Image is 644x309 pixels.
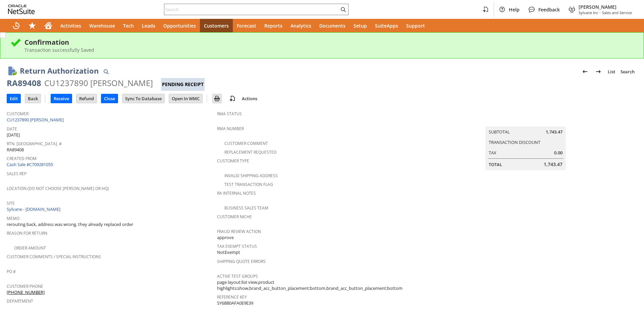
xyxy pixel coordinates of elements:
[217,279,424,292] span: page layout:list view,product highlights:show,brand_acc_button_placement:bottom,brand_acc_button_...
[509,6,520,13] span: Help
[161,78,205,91] div: Pending Receipt
[163,23,196,29] span: Opportunities
[217,190,256,196] a: RA Internal Notes
[290,23,311,29] span: Analytics
[538,6,560,13] span: Feedback
[7,141,62,147] a: Rtn. [GEOGRAPHIC_DATA]. #
[217,234,234,241] span: approve
[544,161,562,168] span: 1,743.47
[60,23,81,29] span: Activities
[76,94,97,103] input: Refund
[239,95,260,102] a: Actions
[7,298,33,304] a: Department
[224,173,278,179] a: Invalid Shipping Address
[217,300,253,306] span: SY68B0AFA0E9E39
[579,4,632,10] span: [PERSON_NAME]
[315,19,350,32] a: Documents
[554,150,562,156] span: 0.00
[217,259,266,264] a: Shipping Quote Errors
[354,23,367,29] span: Setup
[213,94,221,103] input: Print
[7,254,101,260] a: Customer Comments / Special Instructions
[350,19,371,32] a: Setup
[260,19,286,32] a: Reports
[286,19,315,32] a: Analytics
[8,5,35,14] svg: logo
[24,38,634,47] div: Confirmation
[489,139,540,145] a: Transaction Discount
[594,68,602,76] img: Next
[7,206,62,212] a: Sylvane - [DOMAIN_NAME]
[485,116,566,126] caption: Summary
[7,161,53,167] a: Cash Sale #C709281055
[7,186,109,191] a: Location (Do Not Choose [PERSON_NAME] or HQ)
[169,94,202,103] input: Open In WMC
[7,147,24,153] span: RA89408
[546,129,562,135] span: 1,743.47
[217,294,247,300] a: Reference Key
[264,23,282,29] span: Reports
[489,150,496,156] a: Tax
[14,245,46,251] a: Order Amount
[217,273,258,279] a: Active Test Groups
[7,200,15,206] a: Site
[101,94,118,103] input: Close
[605,66,618,77] a: List
[217,111,242,117] a: RMA Status
[89,23,115,29] span: Warehouse
[217,126,244,131] a: RMA Number
[579,10,598,15] span: Sylvane Inc
[44,78,153,88] div: CU1237890 [PERSON_NAME]
[237,23,256,29] span: Forecast
[200,19,233,32] a: Customers
[7,221,133,228] span: rerouting back, address was wrong. they already replaced order
[25,94,41,103] input: Back
[217,214,252,220] a: Customer Niche
[599,10,601,15] span: -
[319,23,345,29] span: Documents
[224,205,268,211] a: Business Sales Team
[224,182,273,187] a: Test Transaction Flag
[602,10,632,15] span: Sales and Service
[217,249,240,256] span: NotExempt
[217,229,261,234] a: Fraud Review Action
[56,19,85,32] a: Activities
[217,243,257,249] a: Tax Exempt Status
[7,216,19,221] a: Memo
[7,269,16,274] a: PO #
[224,141,268,146] a: Customer Comment
[489,161,502,167] a: Total
[164,5,339,13] input: Search
[233,19,260,32] a: Forecast
[339,5,347,13] svg: Search
[204,23,229,29] span: Customers
[138,19,159,32] a: Leads
[375,23,398,29] span: SuiteApps
[217,158,249,164] a: Customer Type
[28,22,36,30] svg: Shortcuts
[20,65,99,76] h1: Return Authorization
[102,68,110,76] img: Quick Find
[228,94,236,103] img: add-record.svg
[7,94,20,103] input: Edit
[159,19,200,32] a: Opportunities
[51,94,72,103] input: Receive
[7,111,29,117] a: Customer
[7,171,26,177] a: Sales Rep
[213,94,221,103] img: Print
[7,117,65,123] a: CU1237890 [PERSON_NAME]
[122,94,164,103] input: Sync To Database
[24,47,634,53] div: Transaction successfully Saved
[12,22,20,30] svg: Recent Records
[581,68,589,76] img: Previous
[7,78,41,88] div: RA89408
[7,289,45,295] a: [PHONE_NUMBER]
[7,230,47,236] a: Reason For Return
[119,19,138,32] a: Tech
[618,66,637,77] a: Search
[85,19,119,32] a: Warehouse
[7,283,43,289] a: Customer Phone
[7,126,17,132] a: Date
[7,132,20,138] span: [DATE]
[8,19,24,32] a: Recent Records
